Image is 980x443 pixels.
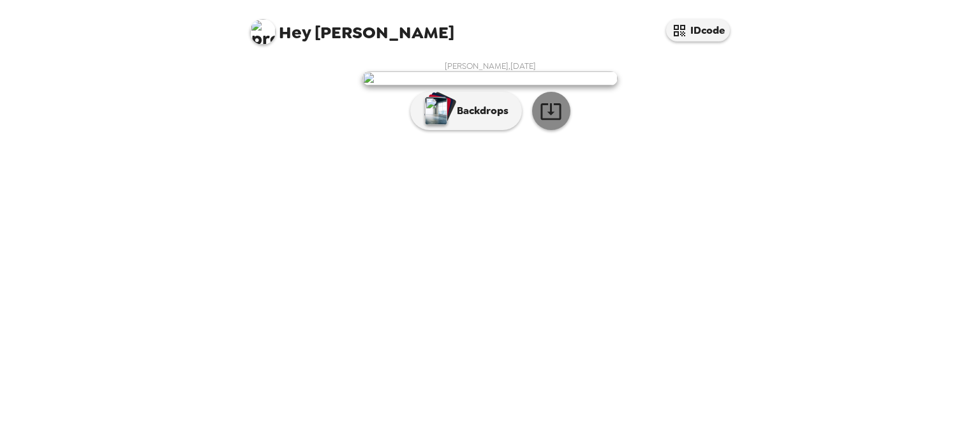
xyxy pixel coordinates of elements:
[250,13,454,41] span: [PERSON_NAME]
[279,21,311,44] span: Hey
[450,103,509,119] p: Backdrops
[666,19,730,41] button: IDcode
[410,92,522,130] button: Backdrops
[250,19,276,45] img: profile pic
[445,61,536,71] span: [PERSON_NAME] , [DATE]
[362,71,618,85] img: user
